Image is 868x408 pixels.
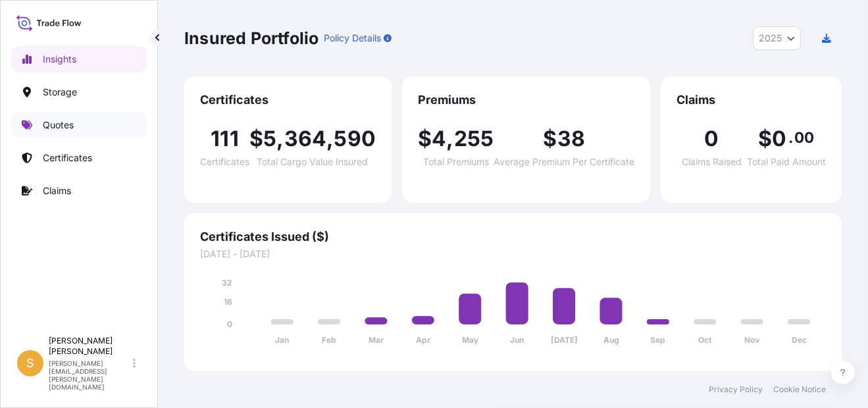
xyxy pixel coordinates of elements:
span: Total Premiums [423,157,489,166]
p: Insights [43,53,76,66]
span: $ [758,128,772,149]
span: 38 [557,128,585,149]
span: 4 [432,128,446,149]
tspan: Aug [603,336,619,345]
span: 590 [334,128,376,149]
span: 0 [705,128,719,149]
span: Total Paid Amount [747,157,826,166]
span: Average Premium Per Certificate [494,157,634,166]
tspan: Apr [416,336,430,345]
span: 0 [772,128,786,149]
a: Privacy Policy [709,384,763,395]
a: Storage [11,79,147,105]
span: . [788,132,793,143]
tspan: Nov [744,336,760,345]
a: Insights [11,46,147,72]
button: Year Selector [753,26,801,50]
tspan: Jun [510,336,524,345]
p: Insured Portfolio [184,28,319,49]
span: 255 [454,128,494,149]
span: $ [249,128,263,149]
span: $ [543,128,557,149]
tspan: Mar [369,336,384,345]
span: Claims Raised [682,157,742,166]
p: Claims [43,184,71,197]
tspan: Jan [275,336,289,345]
p: [PERSON_NAME] [PERSON_NAME] [49,336,130,357]
tspan: Sep [651,336,666,345]
span: Certificates Issued ($) [200,229,826,245]
span: Certificates [200,157,249,166]
tspan: Oct [698,336,712,345]
a: Quotes [11,112,147,138]
tspan: [DATE] [551,336,578,345]
span: , [446,128,453,149]
tspan: 0 [227,319,232,329]
span: Total Cargo Value Insured [257,157,369,166]
tspan: 16 [224,297,232,307]
span: 2025 [759,32,782,45]
a: Claims [11,178,147,204]
p: Policy Details [324,32,381,45]
a: Cookie Notice [773,384,826,395]
span: [DATE] - [DATE] [200,247,826,261]
span: $ [418,128,432,149]
p: Storage [43,86,77,99]
span: Claims [677,92,826,108]
a: Certificates [11,145,147,171]
span: 111 [211,128,239,149]
span: Premiums [418,92,634,108]
span: , [326,128,334,149]
span: 00 [794,132,814,143]
span: 364 [284,128,327,149]
span: S [26,357,34,370]
p: [PERSON_NAME][EMAIL_ADDRESS][PERSON_NAME][DOMAIN_NAME] [49,359,130,391]
span: 5 [263,128,276,149]
tspan: 32 [222,278,232,288]
tspan: Feb [322,336,336,345]
p: Certificates [43,151,92,165]
tspan: May [462,336,479,345]
p: Quotes [43,118,74,132]
span: , [276,128,284,149]
span: Certificates [200,92,376,108]
tspan: Dec [792,336,807,345]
